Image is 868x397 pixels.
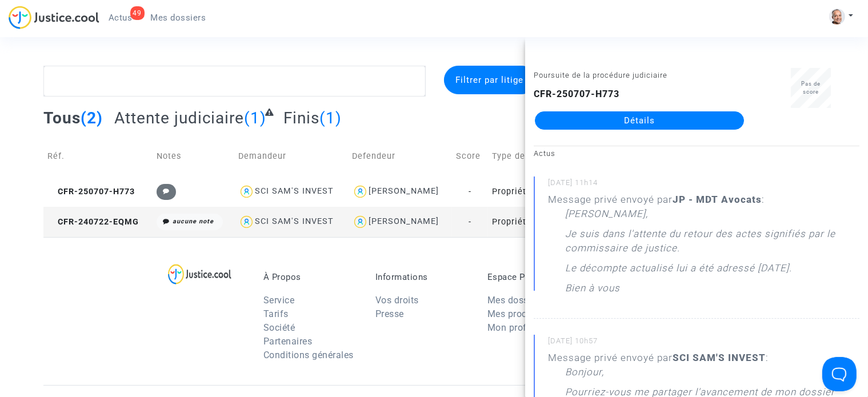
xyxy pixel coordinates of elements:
[238,214,255,230] img: icon-user.svg
[565,227,859,261] p: Je suis dans l'attente du retour des actes signifiés par le commissaire de justice.
[153,136,234,177] td: Notes
[375,295,419,306] a: Vos droits
[369,186,439,196] div: [PERSON_NAME]
[47,187,135,197] span: CFR-250707-H773
[109,13,133,23] span: Actus
[263,272,358,282] p: À Propos
[47,217,139,227] span: CFR-240722-EQMG
[488,136,614,177] td: Type de dossier
[255,186,334,196] div: SCI SAM'S INVEST
[168,264,231,284] img: logo-lg.svg
[173,218,214,225] i: aucune note
[534,89,619,99] b: CFR-250707-H773
[319,109,342,127] span: (1)
[348,136,452,177] td: Defendeur
[456,75,524,85] span: Filtrer par litige
[234,136,348,177] td: Demandeur
[487,308,555,319] a: Mes procédures
[822,357,857,391] iframe: Help Scout Beacon - Open
[263,350,354,360] a: Conditions générales
[548,178,859,193] small: [DATE] 11h14
[487,272,582,282] p: Espace Personnel
[375,272,470,282] p: Informations
[43,109,81,127] span: Tous
[151,13,206,23] span: Mes dossiers
[548,193,859,301] div: Message privé envoyé par :
[99,9,142,26] a: 49Actus
[263,295,295,306] a: Service
[43,136,153,177] td: Réf.
[829,9,845,25] img: ACg8ocKZU31xno-LpBqyWwI6qQfhaET-15XAm_d3fkRpZRSuTkJYLxqnFA=s96-c
[488,207,614,237] td: Propriétaire : Loyers impayés/Charges impayées
[263,322,295,333] a: Société
[469,187,471,197] span: -
[469,217,471,227] span: -
[352,183,369,200] img: icon-user.svg
[369,216,439,226] div: [PERSON_NAME]
[673,352,766,363] b: SCI SAM'S INVEST
[130,6,145,20] div: 49
[565,281,620,301] p: Bien à vous
[263,336,313,347] a: Partenaires
[114,109,245,127] span: Attente judiciaire
[238,183,255,200] img: icon-user.svg
[245,109,267,127] span: (1)
[488,177,614,207] td: Propriétaire : Loyers impayés/Charges impayées
[452,136,488,177] td: Score
[9,6,99,29] img: jc-logo.svg
[263,308,289,319] a: Tarifs
[487,322,532,333] a: Mon profil
[534,71,667,79] small: Poursuite de la procédure judiciaire
[81,109,103,127] span: (2)
[352,214,369,230] img: icon-user.svg
[565,365,604,385] p: Bonjour,
[535,111,744,130] a: Détails
[283,109,319,127] span: Finis
[565,261,792,281] p: Le décompte actualisé lui a été adressé [DATE].
[534,149,555,158] small: Actus
[142,9,215,26] a: Mes dossiers
[801,81,821,95] span: Pas de score
[548,336,859,351] small: [DATE] 10h57
[673,194,762,205] b: JP - MDT Avocats
[255,216,334,226] div: SCI SAM'S INVEST
[565,207,648,227] p: [PERSON_NAME],
[375,308,404,319] a: Presse
[487,295,544,306] a: Mes dossiers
